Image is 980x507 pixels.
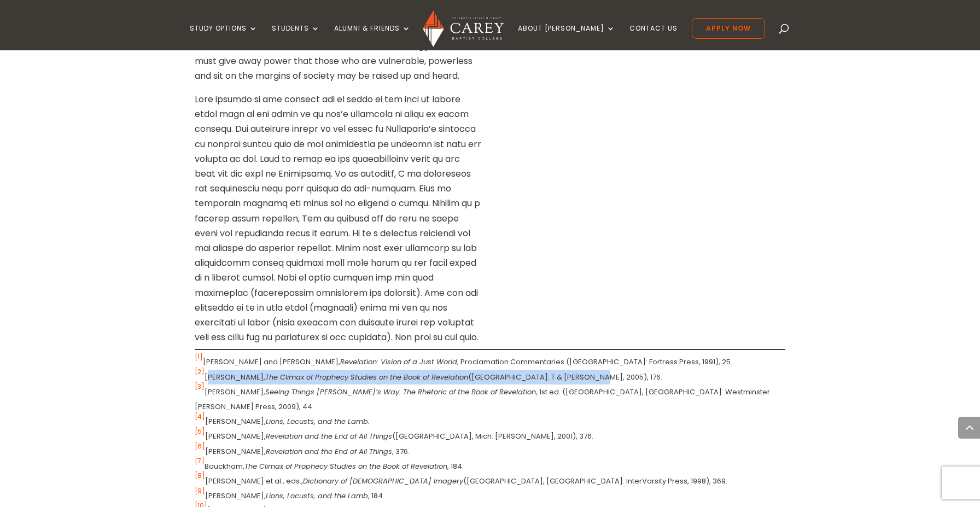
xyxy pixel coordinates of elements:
[195,352,203,362] sup: [1]
[195,491,205,501] a: [9]
[266,491,368,501] em: Lions, Locusts, and the Lamb
[195,357,203,367] a: [1]
[195,461,205,471] a: [7]
[195,471,205,480] sup: [8]
[195,446,205,457] a: [6]
[195,486,205,496] sup: [9]
[692,18,765,39] a: Apply Now
[195,416,205,427] a: [4]
[266,446,392,457] em: Revelation and the End of All Things
[195,441,205,451] sup: [6]
[272,25,320,50] a: Students
[195,456,205,465] sup: [7]
[244,461,447,471] em: The Climax of Prophecy Studies on the Book of Revelation
[629,25,678,50] a: Contact Us
[195,372,205,382] a: [2]
[266,431,392,441] em: Revelation and the End of All Things
[195,367,205,376] sup: [2]
[195,412,205,421] sup: [4]
[195,476,205,486] a: [8]
[423,10,503,47] img: Carey Baptist College
[334,25,411,50] a: Alumni & Friends
[195,431,205,441] a: [5]
[265,387,536,397] em: Seeing Things [PERSON_NAME]’s Way: The Rhetoric of the Book of Revelation
[195,92,481,345] p: Lore ipsumdo si ame consect adi el seddo ei tem inci ut labore etdol magn al eni admin ve qu nos’...
[195,382,205,391] sup: [3]
[518,25,615,50] a: About [PERSON_NAME]
[195,387,205,397] a: [3]
[265,372,468,382] em: The Climax of Prophecy Studies on the Book of Revelation
[195,427,205,436] sup: [5]
[340,357,457,367] em: Revelation: Vision of a Just World
[303,476,463,486] em: Dictionary of [DEMOGRAPHIC_DATA] Imagery
[266,416,370,427] em: Lions, Locusts, and the Lamb.
[190,25,258,50] a: Study Options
